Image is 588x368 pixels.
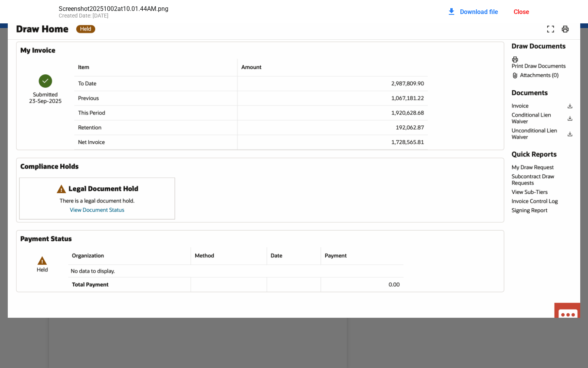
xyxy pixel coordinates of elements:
mat-icon: download [447,7,456,16]
div: Close [514,8,529,16]
div: Created Date: [DATE] [59,12,294,19]
div: Screenshot20251002at10.01.44AM.png [59,5,294,12]
span: Download file [460,8,498,16]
